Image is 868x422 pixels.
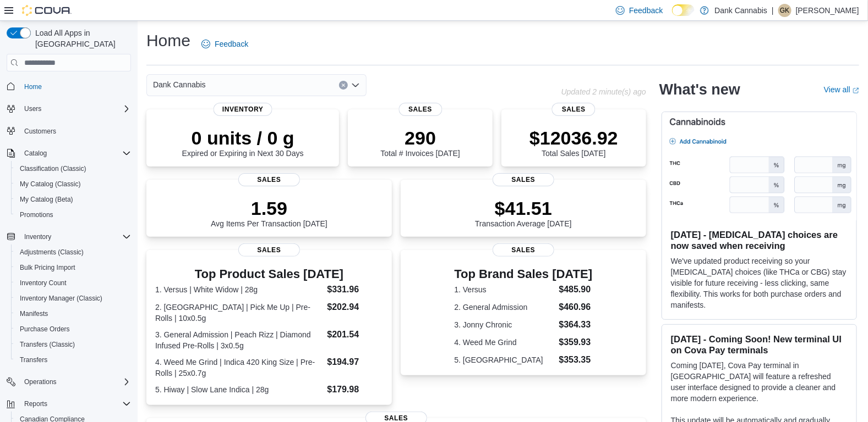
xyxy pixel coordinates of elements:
div: Avg Items Per Transaction [DATE] [211,197,327,228]
button: Promotions [11,207,135,223]
span: Adjustments (Classic) [20,248,84,257]
button: Transfers [11,352,135,368]
a: Home [20,80,46,93]
dt: 5. [GEOGRAPHIC_DATA] [455,354,555,365]
button: Adjustments (Classic) [11,245,135,260]
span: Home [24,82,42,91]
p: [PERSON_NAME] [796,4,859,17]
button: Customers [2,123,135,139]
span: Manifests [20,309,48,318]
img: Cova [22,5,72,16]
span: Feedback [629,5,663,16]
span: Catalog [24,149,47,158]
p: $41.51 [475,197,572,219]
button: Operations [2,374,135,390]
p: | [772,4,774,17]
span: My Catalog (Classic) [20,180,81,188]
span: Inventory Manager (Classic) [15,292,131,305]
button: Inventory Manager (Classic) [11,291,135,306]
span: Purchase Orders [20,325,70,334]
dt: 2. General Admission [455,302,555,313]
div: Total # Invoices [DATE] [380,127,460,158]
dd: $353.35 [559,353,593,367]
span: Inventory Count [20,279,67,287]
span: Operations [24,377,57,386]
span: Reports [20,397,131,410]
p: 1.59 [211,197,327,219]
button: Clear input [339,81,348,90]
dt: 2. [GEOGRAPHIC_DATA] | Pick Me Up | Pre-Rolls | 10x0.5g [155,302,323,324]
a: Customers [20,125,61,138]
button: My Catalog (Beta) [11,192,135,207]
span: Classification (Classic) [20,164,86,173]
button: Manifests [11,306,135,321]
h3: [DATE] - Coming Soon! New terminal UI on Cova Pay terminals [671,334,848,356]
span: Sales [552,103,596,116]
span: Home [20,79,131,93]
span: Catalog [20,147,131,160]
dt: 5. Hiway | Slow Lane Indica | 28g [155,384,323,395]
span: Inventory [24,232,51,241]
a: Bulk Pricing Import [15,261,80,274]
span: Inventory [20,230,131,243]
span: Promotions [15,208,131,221]
span: My Catalog (Classic) [15,177,131,191]
dd: $202.94 [327,301,383,314]
a: Feedback [197,33,253,55]
button: Home [2,78,135,94]
dt: 3. General Admission | Peach Rizz | Diamond Infused Pre-Rolls | 3x0.5g [155,329,323,351]
span: Sales [493,243,554,257]
dd: $179.98 [327,383,383,396]
span: Transfers (Classic) [15,338,131,351]
button: Inventory [2,229,135,245]
span: Sales [238,243,300,257]
dd: $485.90 [559,283,593,296]
a: My Catalog (Beta) [15,193,78,206]
a: Manifests [15,307,52,320]
a: Promotions [15,208,58,221]
span: Classification (Classic) [15,162,131,175]
span: Sales [238,173,300,186]
span: Dank Cannabis [153,78,206,91]
span: Reports [24,399,47,408]
button: Operations [20,375,61,388]
span: Bulk Pricing Import [15,261,131,274]
input: Dark Mode [672,4,695,16]
button: Inventory Count [11,275,135,291]
button: Users [20,102,46,115]
span: Sales [493,173,554,186]
dd: $364.33 [559,318,593,331]
span: Feedback [215,38,248,49]
span: Sales [398,103,442,116]
span: My Catalog (Beta) [15,193,131,206]
dt: 4. Weed Me Grind | Indica 420 King Size | Pre-Rolls | 25x0.7g [155,357,323,379]
h3: Top Product Sales [DATE] [155,268,383,281]
div: Total Sales [DATE] [529,127,618,158]
span: Users [20,102,131,115]
button: My Catalog (Classic) [11,176,135,192]
a: Adjustments (Classic) [15,246,88,259]
span: Purchase Orders [15,323,131,336]
h3: [DATE] - [MEDICAL_DATA] choices are now saved when receiving [671,229,848,251]
span: Transfers [15,353,131,367]
a: My Catalog (Classic) [15,177,85,191]
span: Promotions [20,210,53,219]
p: $12036.92 [529,127,618,149]
p: 290 [380,127,460,149]
span: Dark Mode [672,16,673,16]
span: Users [24,104,41,113]
button: Classification (Classic) [11,161,135,176]
span: Inventory Count [15,276,131,290]
span: Customers [20,124,131,138]
button: Catalog [2,146,135,161]
p: We've updated product receiving so your [MEDICAL_DATA] choices (like THCa or CBG) stay visible fo... [671,256,848,310]
svg: External link [853,87,859,94]
dd: $359.93 [559,336,593,349]
div: Expired or Expiring in Next 30 Days [182,127,304,158]
h3: Top Brand Sales [DATE] [455,268,593,281]
button: Transfers (Classic) [11,337,135,352]
h1: Home [146,30,190,52]
div: Gurpreet Kalkat [778,4,791,17]
a: Inventory Manager (Classic) [15,292,107,305]
span: Bulk Pricing Import [20,263,75,272]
